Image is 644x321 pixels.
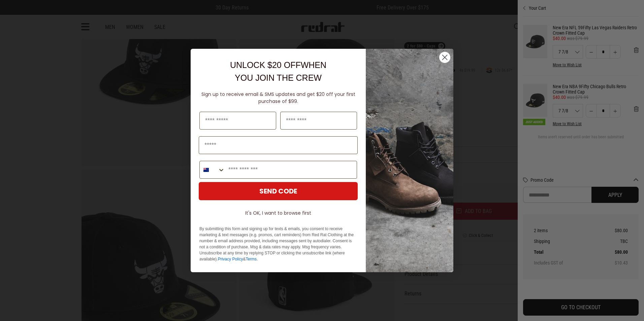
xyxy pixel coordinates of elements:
[199,112,276,130] input: First Name
[199,136,358,154] input: Email
[301,60,326,70] span: WHEN
[230,60,301,70] span: UNLOCK $20 OFF
[199,207,358,219] button: It's OK, I want to browse first
[235,73,322,82] span: YOU JOIN THE CREW
[200,161,225,178] button: Search Countries
[199,182,358,200] button: SEND CODE
[203,167,209,173] img: New Zealand
[199,226,357,262] p: By submitting this form and signing up for texts & emails, you consent to receive marketing & tex...
[5,3,26,23] button: Open LiveChat chat widget
[218,257,243,261] a: Privacy Policy
[439,51,451,63] button: Close dialog
[366,49,453,272] img: f7662613-148e-4c88-9575-6c6b5b55a647.jpeg
[246,257,257,261] a: Terms
[201,91,355,105] span: Sign up to receive email & SMS updates and get $20 off your first purchase of $99.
